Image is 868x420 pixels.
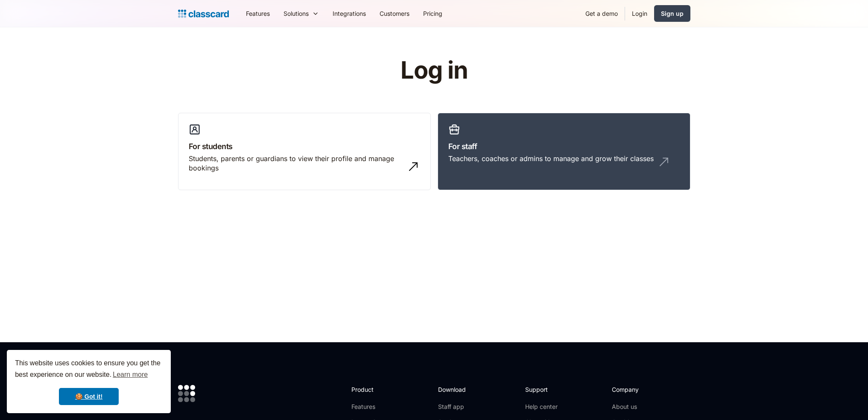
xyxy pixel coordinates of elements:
[438,113,690,191] a: For staffTeachers, coaches or admins to manage and grow their classes
[7,350,171,413] div: cookieconsent
[351,385,397,394] h2: Product
[283,9,309,18] div: Solutions
[111,368,149,381] a: learn more about cookies
[612,385,669,394] h2: Company
[579,4,625,23] a: Get a demo
[416,4,449,23] a: Pricing
[351,402,397,411] a: Features
[525,385,560,394] h2: Support
[373,4,416,23] a: Customers
[178,113,431,191] a: For studentsStudents, parents or guardians to view their profile and manage bookings
[298,57,570,84] h1: Log in
[448,154,654,163] div: Teachers, coaches or admins to manage and grow their classes
[178,8,229,20] a: home
[277,4,326,23] div: Solutions
[438,402,473,411] a: Staff app
[189,141,420,152] h3: For students
[438,385,473,394] h2: Download
[625,4,654,23] a: Login
[661,9,684,18] div: Sign up
[654,5,690,22] a: Sign up
[525,402,560,411] a: Help center
[448,141,680,152] h3: For staff
[612,402,669,411] a: About us
[239,4,277,23] a: Features
[15,358,163,381] span: This website uses cookies to ensure you get the best experience on our website.
[59,388,119,405] a: dismiss cookie message
[326,4,373,23] a: Integrations
[189,154,403,173] div: Students, parents or guardians to view their profile and manage bookings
